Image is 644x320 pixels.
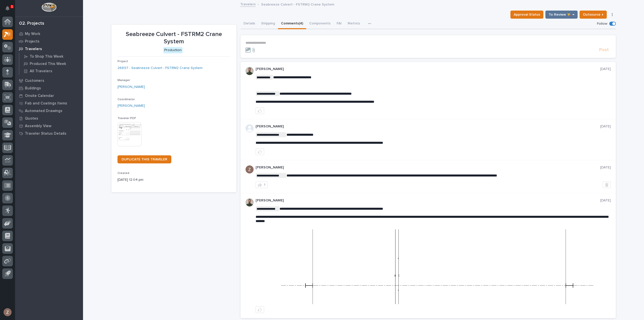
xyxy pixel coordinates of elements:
[600,67,611,71] p: [DATE]
[256,198,600,203] p: [PERSON_NAME]
[117,155,171,163] a: DUPLICATE THIS TRAVELER
[15,38,83,45] a: Projects
[15,115,83,122] a: Quotes
[15,99,83,107] a: Fab and Coatings Items
[278,19,306,29] button: Comments (4)
[42,3,56,12] img: Workspace Logo
[2,3,13,14] button: Notifications
[15,122,83,130] a: Assembly View
[30,54,63,59] p: To Shop This Week
[25,94,54,98] p: Onsite Calendar
[163,47,183,53] div: Production
[256,182,268,188] button: 1
[514,12,540,18] span: Approval Status
[11,5,13,8] p: 1
[600,198,611,203] p: [DATE]
[306,19,334,29] button: Components
[19,67,83,75] a: All Travelers
[246,165,254,173] img: AGNmyxac9iQmFt5KMn4yKUk2u-Y3CYPXgWg2Ri7a09A=s96-c
[25,109,62,113] p: Automated Drawings
[345,19,363,29] button: Metrics
[256,124,600,129] p: [PERSON_NAME]
[19,53,83,60] a: To Shop This Week
[117,79,130,82] span: Manager
[15,92,83,99] a: Onsite Calendar
[264,183,265,187] div: 1
[256,149,264,155] button: like this post
[25,101,67,106] p: Fab and Coatings Items
[599,47,609,53] span: Post
[25,79,44,83] p: Customers
[6,6,13,14] div: Notifications1
[25,32,40,36] p: My Work
[580,11,607,19] button: Outsource ↑
[600,124,611,129] p: [DATE]
[122,158,167,161] span: DUPLICATE THIS TRAVELER
[256,165,600,170] p: [PERSON_NAME]
[246,198,254,206] img: AATXAJw4slNr5ea0WduZQVIpKGhdapBAGQ9xVsOeEvl5=s96-c
[597,47,611,53] button: Post
[240,1,256,7] a: Travelers
[603,182,611,188] button: Delete post
[117,172,129,175] span: Created
[25,116,38,121] p: Quotes
[240,19,258,29] button: Details
[117,84,145,90] a: [PERSON_NAME]
[545,11,578,19] button: To Review 👨‍🏭 →
[117,60,128,63] span: Project
[583,12,603,18] span: Outsource ↑
[246,124,254,132] svg: avatar
[246,67,254,75] img: AATXAJw4slNr5ea0WduZQVIpKGhdapBAGQ9xVsOeEvl5=s96-c
[25,131,66,136] p: Traveler Status Details
[256,306,264,313] button: like this post
[256,108,264,114] button: like this post
[19,21,44,26] div: 02. Projects
[15,130,83,137] a: Traveler Status Details
[258,19,278,29] button: Shipping
[261,1,334,7] p: Seabreeze Culvert - FSTRM2 Crane System
[15,77,83,84] a: Customers
[15,84,83,92] a: Buildings
[334,19,345,29] button: FAI
[30,69,52,74] p: All Travelers
[117,31,230,45] p: Seabreeze Culvert - FSTRM2 Crane System
[117,103,145,109] a: [PERSON_NAME]
[2,307,13,317] button: users-avatar
[117,98,135,101] span: Coordinator
[25,86,41,91] p: Buildings
[549,12,574,18] span: To Review 👨‍🏭 →
[15,45,83,53] a: Travelers
[25,39,39,44] p: Projects
[30,62,66,66] p: Produced This Week
[15,107,83,115] a: Automated Drawings
[25,47,42,51] p: Travelers
[19,60,83,67] a: Produced This Week
[117,65,203,71] a: 26697 - Seabreeze Culvert - FSTRM2 Crane System
[117,177,230,183] p: [DATE] 12:04 pm
[597,22,607,26] p: Follow
[25,124,51,128] p: Assembly View
[510,11,543,19] button: Approval Status
[117,117,136,120] span: Traveler PDF
[600,165,611,170] p: [DATE]
[256,67,600,71] p: [PERSON_NAME]
[15,30,83,38] a: My Work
